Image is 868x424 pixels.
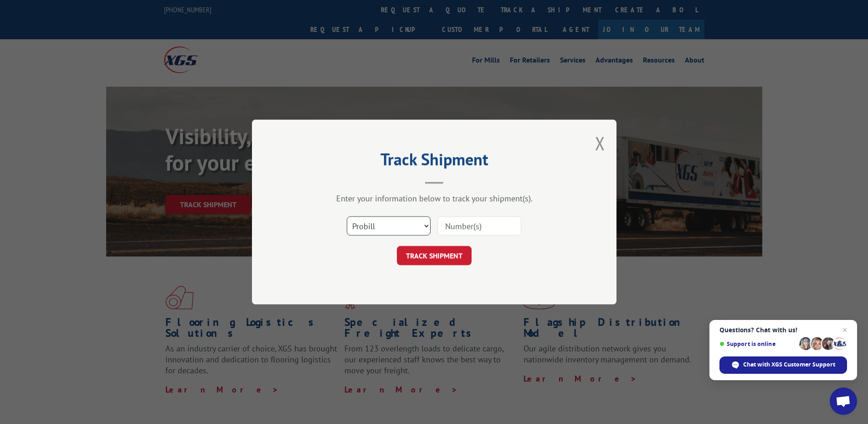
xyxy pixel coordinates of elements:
h2: Track Shipment [298,153,571,170]
span: Questions? Chat with us! [719,326,847,334]
button: TRACK SHIPMENT [397,246,472,265]
a: Open chat [830,387,857,415]
input: Number(s) [437,216,521,236]
span: Chat with XGS Customer Support [743,361,835,369]
span: Support is online [719,340,796,347]
div: Enter your information below to track your shipment(s). [298,193,571,204]
button: Close modal [595,131,605,155]
span: Chat with XGS Customer Support [719,356,847,374]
